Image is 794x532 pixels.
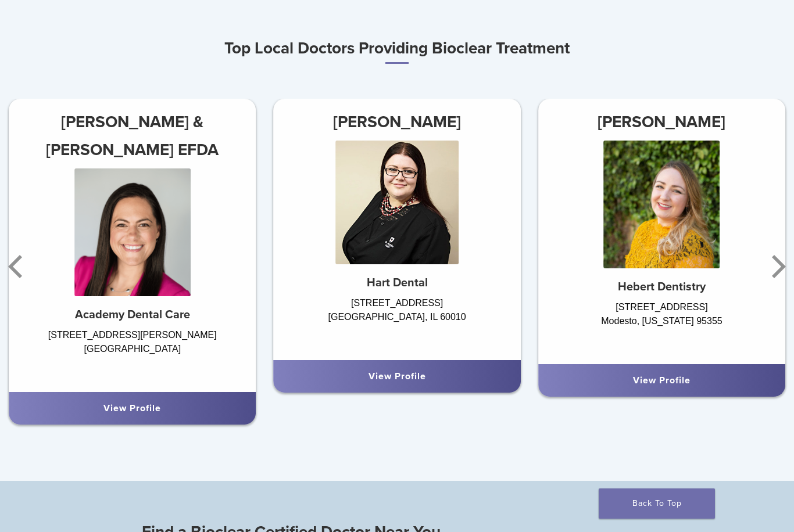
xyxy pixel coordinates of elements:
[273,108,520,136] h3: [PERSON_NAME]
[599,488,715,519] a: Back To Top
[75,308,190,322] strong: Academy Dental Care
[765,232,788,301] button: Next
[538,108,785,136] h3: [PERSON_NAME]
[273,296,520,348] div: [STREET_ADDRESS] [GEOGRAPHIC_DATA], IL 60010
[369,371,426,382] a: View Profile
[74,168,191,296] img: Dr. Chelsea Gonzales & Jeniffer Segura EFDA
[9,328,256,380] div: [STREET_ADDRESS][PERSON_NAME] [GEOGRAPHIC_DATA]
[618,280,706,294] strong: Hebert Dentistry
[103,402,161,414] a: View Profile
[633,375,691,386] a: View Profile
[603,141,720,268] img: Dr. Alexandra Hebert
[9,108,256,164] h3: [PERSON_NAME] & [PERSON_NAME] EFDA
[335,141,459,264] img: Dr. Agnieszka Iwaszczyszyn
[538,300,785,353] div: [STREET_ADDRESS] Modesto, [US_STATE] 95355
[367,276,428,290] strong: Hart Dental
[6,232,29,301] button: Previous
